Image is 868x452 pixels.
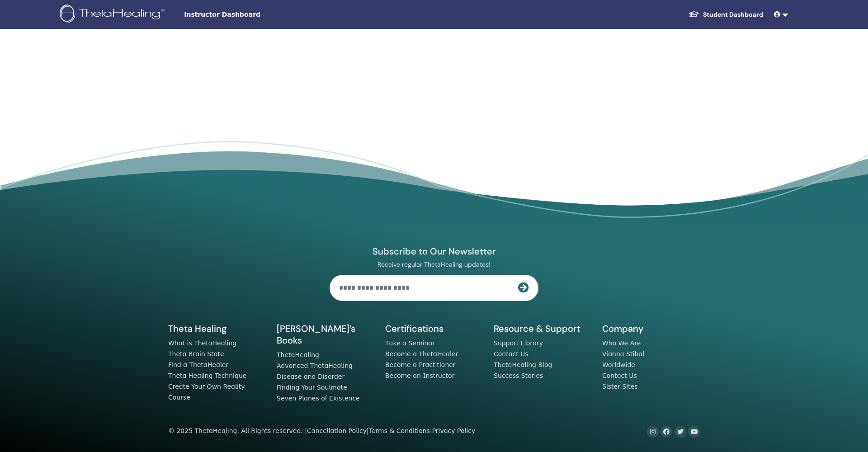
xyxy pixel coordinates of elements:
a: Take a Seminar [385,339,435,347]
a: What is ThetaHealing [168,339,236,347]
a: Privacy Policy [432,427,476,434]
a: Theta Brain State [168,350,224,358]
a: Find a ThetaHealer [168,361,228,368]
a: Success Stories [494,372,543,379]
a: Become a ThetaHealer [385,350,458,358]
a: ThetaHealing Blog [494,361,552,368]
a: Vianna Stibal [602,350,644,358]
h4: Subscribe to Our Newsletter [330,245,538,257]
span: Instructor Dashboard [184,10,320,19]
a: Terms & Conditions [369,427,430,434]
h5: [PERSON_NAME]’s Books [277,323,374,346]
a: Finding Your Soulmate [277,384,347,391]
a: Contact Us [494,350,528,358]
a: Support Library [494,339,543,347]
h5: Certifications [385,323,483,334]
a: Advanced ThetaHealing [277,362,353,369]
img: graduation-cap-white.svg [689,10,699,18]
a: Seven Planes of Existence [277,395,360,402]
p: Receive regular ThetaHealing updates! [330,260,538,268]
a: Student Dashboard [681,6,770,23]
a: Create Your Own Reality Course [168,383,245,401]
a: Worldwide [602,361,635,368]
div: © 2025 ThetaHealing. All Rights reserved. | | | [168,426,475,437]
img: logo.png [60,5,168,25]
a: Cancellation Policy [307,427,367,434]
a: Sister Sites [602,383,638,390]
h5: Resource & Support [494,323,591,334]
a: Who We Are [602,339,641,347]
h5: Theta Healing [168,323,266,334]
a: Theta Healing Technique [168,372,246,379]
a: Become an Instructor [385,372,454,379]
a: Become a Practitioner [385,361,456,368]
h5: Company [602,323,700,334]
a: Disease and Disorder [277,373,344,380]
a: Contact Us [602,372,637,379]
a: ThetaHealing [277,351,319,358]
